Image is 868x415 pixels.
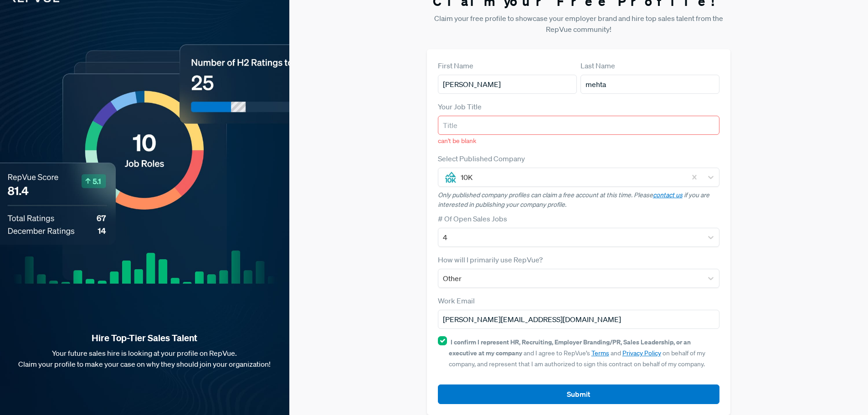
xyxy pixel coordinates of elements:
span: can't be blank [438,137,476,145]
a: Privacy Policy [622,349,661,357]
label: Work Email [438,295,475,306]
p: Only published company profiles can claim a free account at this time. Please if you are interest... [438,190,720,210]
label: Your Job Title [438,101,482,112]
label: Select Published Company [438,153,525,164]
a: Terms [591,349,609,357]
label: First Name [438,60,473,71]
span: and I agree to RepVue’s and on behalf of my company, and represent that I am authorized to sign t... [449,338,705,368]
button: Submit [438,384,720,404]
input: Last Name [580,75,719,94]
input: Title [438,116,720,135]
strong: I confirm I represent HR, Recruiting, Employer Branding/PR, Sales Leadership, or an executive at ... [449,338,691,357]
a: contact us [653,191,683,199]
strong: Hire Top-Tier Sales Talent [15,332,275,344]
p: Your future sales hire is looking at your profile on RepVue. Claim your profile to make your case... [15,348,275,369]
input: Email [438,310,720,329]
label: Last Name [580,60,615,71]
label: How will I primarily use RepVue? [438,254,543,265]
label: # Of Open Sales Jobs [438,213,507,224]
img: 10K [445,172,456,183]
p: Claim your free profile to showcase your employer brand and hire top sales talent from the RepVue... [427,13,731,35]
input: First Name [438,75,577,94]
